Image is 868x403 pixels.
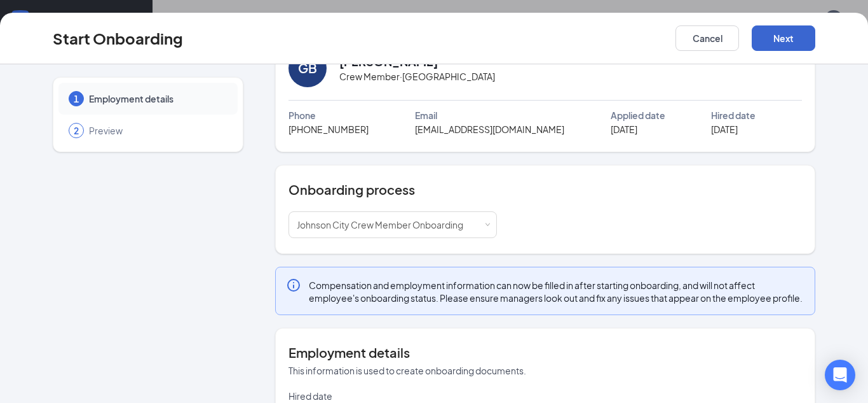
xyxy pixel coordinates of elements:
span: Email [415,108,437,122]
p: This information is used to create onboarding documents. [288,364,802,377]
p: Hired date [288,390,497,402]
h3: Start Onboarding [53,27,183,49]
div: Open Intercom Messenger [825,360,855,390]
span: Hired date [711,108,756,122]
div: GB [298,59,317,77]
span: 2 [74,124,79,137]
span: [EMAIL_ADDRESS][DOMAIN_NAME] [415,122,564,136]
span: [PHONE_NUMBER] [288,122,369,136]
h4: Employment details [288,344,802,362]
svg: Info [286,278,301,293]
span: [DATE] [711,122,738,136]
span: Johnson City Crew Member Onboarding [297,219,463,230]
h4: Onboarding process [288,181,802,199]
div: [object Object] [297,212,472,237]
span: [DATE] [611,122,637,136]
span: Applied date [611,108,665,122]
span: Preview [89,124,225,137]
span: Crew Member · [GEOGRAPHIC_DATA] [339,69,495,83]
span: Compensation and employment information can now be filled in after starting onboarding, and will ... [309,279,804,304]
span: Phone [288,108,316,122]
span: 1 [74,92,79,105]
button: Next [752,25,815,51]
button: Cancel [675,25,739,51]
span: Employment details [89,92,225,105]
